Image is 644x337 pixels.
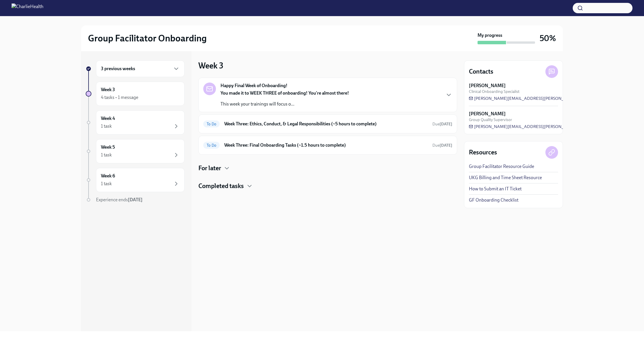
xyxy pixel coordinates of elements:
[440,122,452,127] strong: [DATE]
[86,110,185,135] a: Week 41 task
[469,95,612,101] a: [PERSON_NAME][EMAIL_ADDRESS][PERSON_NAME][DOMAIN_NAME]
[224,142,428,148] h6: Week Three: Final Onboarding Tasks (~1.5 hours to complete)
[101,123,112,129] div: 1 task
[440,143,452,148] strong: [DATE]
[11,3,43,13] img: CharlieHealth
[469,148,497,157] h4: Resources
[86,82,185,106] a: Week 34 tasks • 1 message
[198,182,244,190] h4: Completed tasks
[101,115,115,122] h6: Week 4
[432,122,452,127] span: Due
[101,181,112,187] div: 1 task
[198,164,457,173] div: For later
[469,111,506,117] strong: [PERSON_NAME]
[221,90,349,96] strong: You made it to WEEK THREE of onboarding! You're almost there!
[540,33,556,43] h3: 50%
[469,163,534,170] a: Group Facilitator Resource Guide
[86,168,185,192] a: Week 61 task
[101,152,112,158] div: 1 task
[203,122,220,126] span: To Do
[469,175,542,181] a: UKG Billing and Time Sheet Resource
[432,121,452,127] span: September 1st, 2025 10:00
[432,143,452,148] span: Due
[198,60,223,71] h3: Week 3
[198,164,221,173] h4: For later
[469,197,518,203] a: GF Onboarding Checklist
[128,197,143,202] strong: [DATE]
[86,139,185,163] a: Week 51 task
[469,117,512,122] span: Group Quality Supervisor
[101,66,135,72] h6: 3 previous weeks
[221,101,349,107] p: This week your trainings will focus o...
[101,87,115,93] h6: Week 3
[432,143,452,148] span: August 30th, 2025 10:00
[203,143,220,148] span: To Do
[101,94,138,101] div: 4 tasks • 1 message
[221,83,287,89] strong: Happy Final Week of Onboarding!
[88,32,207,44] h2: Group Facilitator Onboarding
[224,121,428,127] h6: Week Three: Ethics, Conduct, & Legal Responsibilities (~5 hours to complete)
[101,173,115,179] h6: Week 6
[198,182,457,190] div: Completed tasks
[469,83,506,89] strong: [PERSON_NAME]
[469,67,493,76] h4: Contacts
[478,32,502,39] strong: My progress
[469,124,612,129] a: [PERSON_NAME][EMAIL_ADDRESS][PERSON_NAME][DOMAIN_NAME]
[469,89,520,94] span: Clinical Onboarding Specialist
[203,141,452,150] a: To DoWeek Three: Final Onboarding Tasks (~1.5 hours to complete)Due[DATE]
[96,197,143,202] span: Experience ends
[203,119,452,129] a: To DoWeek Three: Ethics, Conduct, & Legal Responsibilities (~5 hours to complete)Due[DATE]
[469,186,522,192] a: How to Submit an IT Ticket
[101,144,115,150] h6: Week 5
[96,60,185,77] div: 3 previous weeks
